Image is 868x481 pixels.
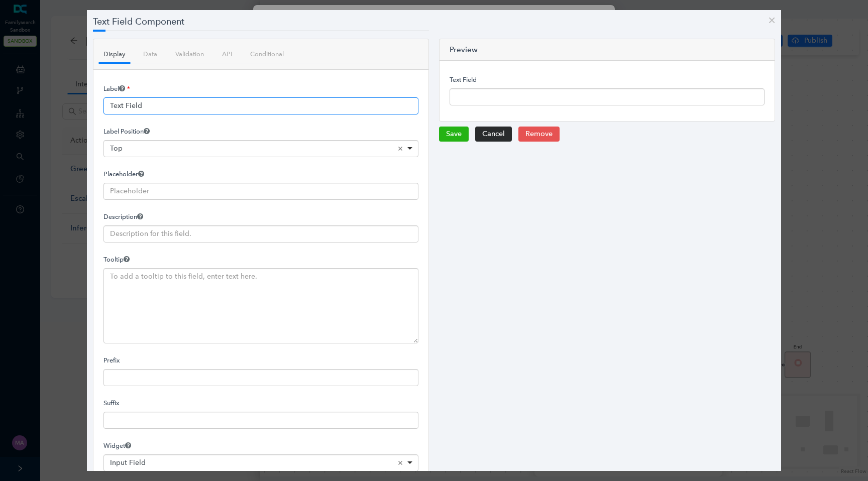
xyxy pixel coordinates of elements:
[395,144,405,154] button: Remove item: 'top'
[103,97,418,114] input: Field Label
[103,123,150,140] label: Label Position
[170,45,209,63] a: Validation
[103,208,144,225] label: Description
[439,127,469,142] button: Save
[93,17,429,31] p: Text Field Component
[103,80,130,97] label: Label
[138,45,162,63] a: Data
[245,45,289,63] a: Conditional
[217,45,237,63] a: API
[103,251,130,268] label: Tooltip
[450,45,765,54] h4: Preview
[103,225,418,243] input: Description for this field.
[103,183,418,200] input: Placeholder
[103,394,119,412] label: Suffix
[103,165,145,183] label: Placeholder
[450,71,477,88] label: Text Field
[110,144,123,153] span: Top
[763,10,781,30] button: close
[110,458,146,467] span: Input Field
[103,437,132,454] label: Widget
[518,127,560,142] button: Remove
[395,458,405,468] button: Remove item: 'input'
[475,127,512,142] button: Cancel
[103,351,120,369] label: Prefix
[98,45,130,63] a: Display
